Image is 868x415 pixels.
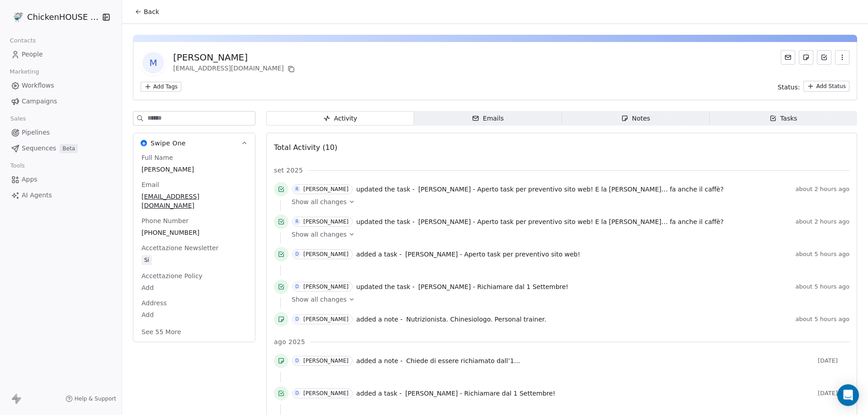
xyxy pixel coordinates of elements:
span: [PERSON_NAME] - Richiamare dal 1 Settembre! [418,283,568,290]
span: ChickenHOUSE snc [27,11,99,23]
span: Nutrizionista. Chinesiologo. Personal trainer. [406,316,546,323]
div: [PERSON_NAME] [303,390,349,396]
span: Campaigns [22,97,57,106]
div: D [295,390,299,397]
span: Full Name [140,153,175,162]
button: See 55 More [136,324,187,340]
img: 4.jpg [13,12,24,23]
div: D [295,283,299,290]
div: Emails [472,114,504,123]
span: Email [140,180,161,189]
img: Swipe One [141,140,147,146]
span: added a task - [356,389,401,398]
div: D [295,316,299,323]
span: Show all changes [292,230,347,239]
span: Beta [60,144,78,153]
span: about 2 hours ago [796,218,849,225]
span: Contacts [6,34,40,47]
span: [PERSON_NAME] - Richiamare dal 1 Settembre! [405,390,555,397]
span: about 5 hours ago [796,251,849,258]
span: [PERSON_NAME] [142,165,247,174]
div: [PERSON_NAME] [303,284,349,290]
span: [EMAIL_ADDRESS][DOMAIN_NAME] [142,192,247,210]
div: [PERSON_NAME] [173,51,297,64]
span: Back [144,7,159,16]
div: R [296,186,299,193]
span: [PERSON_NAME] - Aperto task per preventivo sito web! [405,251,580,258]
a: People [7,47,114,62]
span: about 2 hours ago [796,186,849,193]
span: ago 2025 [274,337,305,346]
span: added a note - [356,356,402,365]
span: added a task - [356,250,401,259]
span: People [22,50,43,59]
span: about 5 hours ago [796,316,849,323]
span: Accettazione Policy [140,271,204,280]
span: Sales [6,112,30,126]
span: Total Activity (10) [274,143,337,152]
a: AI Agents [7,188,114,203]
a: Pipelines [7,125,114,140]
span: Marketing [6,65,43,79]
a: [PERSON_NAME] - Richiamare dal 1 Settembre! [405,388,555,399]
span: Sequences [22,144,56,153]
span: [PERSON_NAME] - Aperto task per preventivo sito web! E la [PERSON_NAME]… fa anche il caffè? [418,218,724,225]
div: [PERSON_NAME] [303,186,349,192]
div: D [295,357,299,364]
div: Swipe OneSwipe One [133,153,255,342]
div: [PERSON_NAME] [303,251,349,257]
button: ChickenHOUSE snc [11,9,96,25]
span: Phone Number [140,216,190,225]
span: Address [140,298,169,308]
span: [PHONE_NUMBER] [142,228,247,237]
a: SequencesBeta [7,141,114,156]
span: M [142,52,164,74]
span: Accettazione Newsletter [140,243,220,252]
span: Apps [22,175,38,184]
span: Show all changes [292,295,347,304]
a: Chiede di essere richiamato dall’1... [406,355,520,366]
span: Workflows [22,81,54,90]
a: [PERSON_NAME] - Aperto task per preventivo sito web! E la [PERSON_NAME]… fa anche il caffè? [418,216,724,227]
span: about 5 hours ago [796,283,849,290]
span: updated the task - [356,185,415,194]
div: [PERSON_NAME] [303,316,349,322]
div: [PERSON_NAME] [303,358,349,364]
span: Pipelines [22,128,50,137]
a: Show all changes [292,197,843,206]
div: [PERSON_NAME] [303,219,349,225]
div: [EMAIL_ADDRESS][DOMAIN_NAME] [173,64,297,75]
div: R [296,218,299,225]
span: added a note - [356,315,402,324]
span: Help & Support [75,395,116,402]
button: Add Tags [141,82,181,92]
span: AI Agents [22,191,52,200]
a: Show all changes [292,295,843,304]
span: Add [142,310,247,319]
span: Status: [778,83,800,92]
div: Si [144,256,149,265]
div: Notes [621,114,650,123]
span: [DATE] [818,390,849,397]
span: Chiede di essere richiamato dall’1... [406,357,520,364]
span: updated the task - [356,282,415,291]
span: Tools [6,159,28,173]
span: [DATE] [818,357,849,364]
button: Back [129,4,165,20]
div: Tasks [769,114,797,123]
a: [PERSON_NAME] - Aperto task per preventivo sito web! E la [PERSON_NAME]… fa anche il caffè? [418,184,724,195]
span: set 2025 [274,166,303,175]
a: Apps [7,172,114,187]
a: [PERSON_NAME] - Aperto task per preventivo sito web! [405,249,580,260]
a: Campaigns [7,94,114,109]
a: [PERSON_NAME] - Richiamare dal 1 Settembre! [418,281,568,292]
button: Swipe OneSwipe One [133,133,255,153]
a: Show all changes [292,230,843,239]
span: [PERSON_NAME] - Aperto task per preventivo sito web! E la [PERSON_NAME]… fa anche il caffè? [418,186,724,193]
a: Help & Support [66,395,116,402]
a: Nutrizionista. Chinesiologo. Personal trainer. [406,314,546,325]
span: Add [142,283,247,292]
span: updated the task - [356,217,415,226]
span: Show all changes [292,197,347,206]
a: Workflows [7,78,114,93]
